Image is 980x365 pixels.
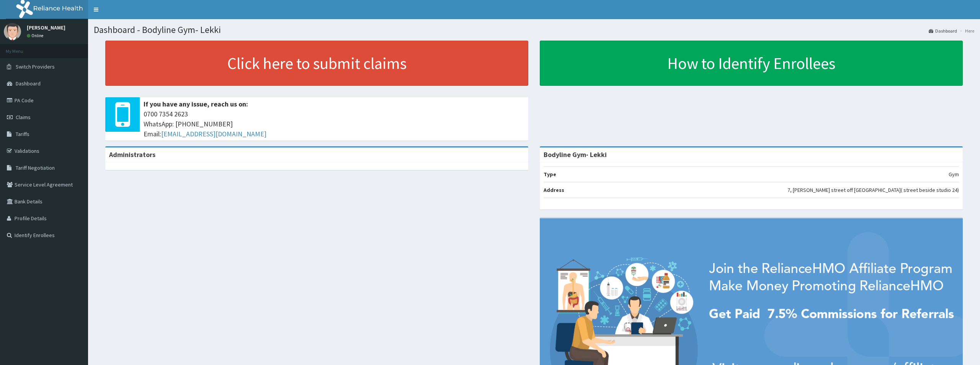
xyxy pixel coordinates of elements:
h1: Dashboard - Bodyline Gym- Lekki [94,25,974,35]
a: Dashboard [929,28,957,34]
b: Administrators [109,150,155,159]
span: Tariffs [16,131,29,137]
b: If you have any issue, reach us on: [144,100,248,108]
b: Address [544,187,564,193]
a: How to Identify Enrollees [540,41,963,86]
img: User Image [4,23,21,40]
p: [PERSON_NAME] [27,25,65,30]
li: Here [958,28,974,34]
a: Online [27,33,45,38]
strong: Bodyline Gym- Lekki [544,150,607,159]
p: Gym [949,170,959,178]
span: Switch Providers [16,63,55,70]
a: Click here to submit claims [105,41,528,86]
a: [EMAIL_ADDRESS][DOMAIN_NAME] [161,129,266,138]
span: Dashboard [16,80,41,87]
b: Type [544,171,556,178]
span: Tariff Negotiation [16,164,55,171]
p: 7, [PERSON_NAME] street off [GEOGRAPHIC_DATA]( street beside studio 24) [787,186,959,194]
span: 0700 7354 2623 WhatsApp: [PHONE_NUMBER] Email: [144,109,524,139]
span: Claims [16,114,31,121]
